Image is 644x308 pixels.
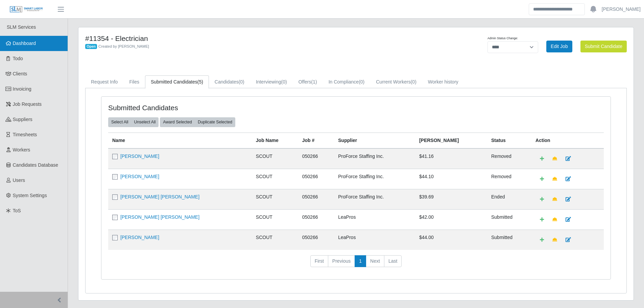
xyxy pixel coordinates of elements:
[252,230,298,250] td: SCOUT
[535,234,548,246] a: Add Default Cost Code
[323,75,371,89] a: In Compliance
[487,36,518,41] label: Admin Status Change:
[13,193,47,198] span: System Settings
[334,209,415,230] td: LeaPros
[535,153,548,165] a: Add Default Cost Code
[298,148,334,169] td: 050266
[487,148,531,169] td: removed
[13,71,27,76] span: Clients
[415,133,487,148] th: [PERSON_NAME]
[298,209,334,230] td: 050266
[334,133,415,148] th: Supplier
[13,208,21,213] span: ToS
[239,79,244,85] span: (0)
[548,153,562,165] a: Make Team Lead
[123,75,145,89] a: Files
[13,56,23,61] span: Todo
[13,101,42,107] span: Job Requests
[13,86,31,92] span: Invoicing
[120,153,159,159] a: [PERSON_NAME]
[252,209,298,230] td: SCOUT
[252,189,298,209] td: SCOUT
[546,41,572,52] a: Edit Job
[13,162,58,168] span: Candidates Database
[281,79,287,85] span: (0)
[195,117,235,127] button: Duplicate Selected
[535,193,548,205] a: Add Default Cost Code
[602,6,641,13] a: [PERSON_NAME]
[197,79,203,85] span: (5)
[411,79,416,85] span: (0)
[13,41,36,46] span: Dashboard
[293,75,323,89] a: Offers
[334,148,415,169] td: ProForce Staffing Inc.
[120,174,159,179] a: [PERSON_NAME]
[548,173,562,185] a: Make Team Lead
[298,169,334,189] td: 050266
[252,148,298,169] td: SCOUT
[334,230,415,250] td: LeaPros
[120,235,159,240] a: [PERSON_NAME]
[334,169,415,189] td: ProForce Staffing Inc.
[298,133,334,148] th: Job #
[415,189,487,209] td: $39.69
[487,189,531,209] td: ended
[334,189,415,209] td: ProForce Staffing Inc.
[298,189,334,209] td: 050266
[108,117,131,127] button: Select All
[120,194,199,199] a: [PERSON_NAME] [PERSON_NAME]
[108,133,252,148] th: Name
[487,169,531,189] td: removed
[7,24,36,30] span: SLM Services
[548,193,562,205] a: Make Team Lead
[529,3,585,15] input: Search
[548,234,562,246] a: Make Team Lead
[535,173,548,185] a: Add Default Cost Code
[531,133,604,148] th: Action
[120,214,199,220] a: [PERSON_NAME] [PERSON_NAME]
[160,117,235,127] div: bulk actions
[487,133,531,148] th: Status
[415,148,487,169] td: $41.16
[85,75,123,89] a: Request Info
[359,79,364,85] span: (0)
[85,44,97,49] span: Open
[108,117,159,127] div: bulk actions
[370,75,422,89] a: Current Workers
[487,230,531,250] td: submitted
[535,214,548,226] a: Add Default Cost Code
[108,103,309,112] h4: Submitted Candidates
[13,132,37,137] span: Timesheets
[252,133,298,148] th: Job Name
[131,117,159,127] button: Unselect All
[415,230,487,250] td: $44.00
[252,169,298,189] td: SCOUT
[9,6,43,13] img: SLM Logo
[98,44,149,48] span: Created by [PERSON_NAME]
[85,34,397,43] h4: #11354 - Electrician
[422,75,464,89] a: Worker history
[108,255,604,273] nav: pagination
[13,117,32,122] span: Suppliers
[487,209,531,230] td: submitted
[580,41,627,52] button: Submit Candidate
[311,79,317,85] span: (1)
[415,169,487,189] td: $44.10
[355,255,366,267] a: 1
[298,230,334,250] td: 050266
[250,75,293,89] a: Interviewing
[415,209,487,230] td: $42.00
[13,147,30,152] span: Workers
[548,214,562,226] a: Make Team Lead
[209,75,250,89] a: Candidates
[145,75,209,89] a: Submitted Candidates
[160,117,195,127] button: Award Selected
[13,177,25,183] span: Users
